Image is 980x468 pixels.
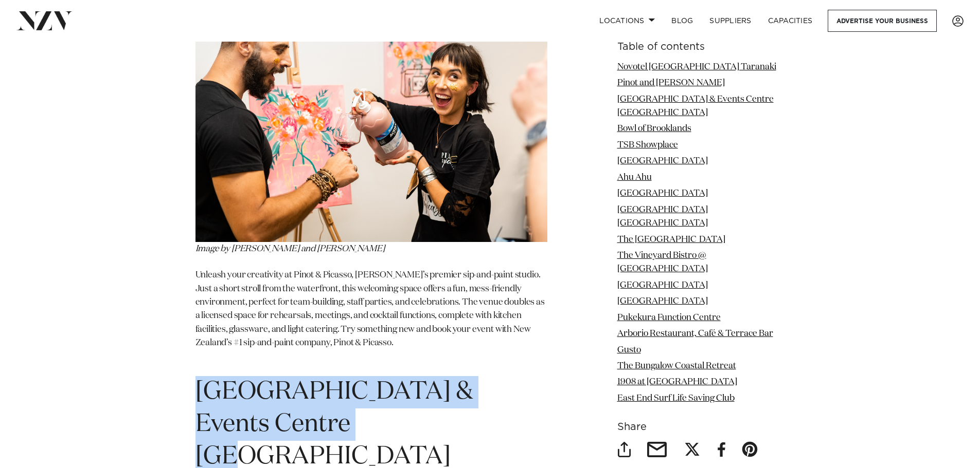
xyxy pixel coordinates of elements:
[617,235,725,244] a: The [GEOGRAPHIC_DATA]
[617,251,708,273] a: The Vineyard Bistro @ [GEOGRAPHIC_DATA]
[663,10,701,32] a: BLOG
[617,157,708,166] a: [GEOGRAPHIC_DATA]
[828,10,937,32] a: Advertise your business
[195,245,385,253] span: Image by [PERSON_NAME] and [PERSON_NAME]
[617,190,708,198] a: [GEOGRAPHIC_DATA]
[617,95,774,117] a: [GEOGRAPHIC_DATA] & Events Centre [GEOGRAPHIC_DATA]
[617,378,737,387] a: 1908 at [GEOGRAPHIC_DATA]
[617,313,721,322] a: Pukekura Function Centre
[617,205,708,228] a: [GEOGRAPHIC_DATA] [GEOGRAPHIC_DATA]
[617,422,785,433] h6: Share
[195,269,547,363] p: Unleash your creativity at Pinot & Picasso, [PERSON_NAME]’s premier sip-and-paint studio. Just a ...
[617,42,785,52] h6: Table of contents
[591,10,663,32] a: Locations
[760,10,821,32] a: Capacities
[617,281,708,290] a: [GEOGRAPHIC_DATA]
[701,10,759,32] a: SUPPLIERS
[617,141,678,149] a: TSB Showplace
[617,329,773,338] a: Arborio Restaurant, Café & Terrace Bar
[617,394,735,403] a: East End Surf Life Saving Club
[617,125,691,134] a: Bowl of Brooklands
[617,79,725,87] a: Pinot and [PERSON_NAME]
[16,11,73,30] img: nzv-logo.png
[617,63,776,71] a: Novotel [GEOGRAPHIC_DATA] Taranaki
[617,173,652,182] a: Ahu Ahu
[617,297,708,306] a: [GEOGRAPHIC_DATA]
[617,346,641,354] a: Gusto
[617,362,736,370] a: The Bungalow Coastal Retreat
